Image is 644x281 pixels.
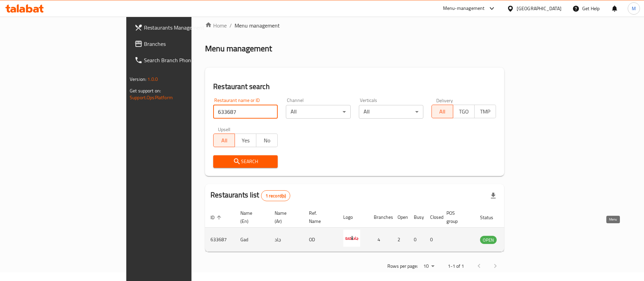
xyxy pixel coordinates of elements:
span: ID [210,213,223,222]
label: Delivery [436,98,453,103]
button: Search [213,155,278,168]
td: 0 [408,228,425,252]
div: All [286,105,350,119]
div: Menu-management [443,4,485,13]
input: Search for restaurant name or ID.. [213,105,278,119]
img: Gad [343,230,360,247]
p: 1-1 of 1 [448,262,464,270]
th: Logo [338,207,368,228]
a: Branches [129,36,234,52]
td: 2 [392,228,408,252]
span: Get support on: [130,86,161,95]
div: All [359,105,423,119]
h2: Restaurants list [210,190,290,201]
a: Restaurants Management [129,19,234,36]
span: Status [480,213,502,222]
td: 0 [425,228,441,252]
div: Rows per page: [421,261,437,271]
button: TMP [474,105,496,118]
div: OPEN [480,236,497,244]
span: No [259,136,275,145]
table: enhanced table [205,207,534,252]
span: OPEN [480,236,497,244]
div: Total records count [261,190,291,201]
button: All [213,134,235,147]
span: Version: [130,75,146,84]
span: Search [219,157,272,166]
a: Support.OpsPlatform [130,93,173,102]
div: Export file [485,188,501,204]
span: Yes [238,136,254,145]
span: Name (En) [240,209,261,225]
td: OD [303,228,338,252]
td: 4 [368,228,392,252]
span: Ref. Name [309,209,330,225]
span: 1 record(s) [261,193,290,199]
a: Search Branch Phone [129,52,234,68]
label: Upsell [218,127,231,131]
h2: Menu management [205,43,272,54]
nav: breadcrumb [205,21,504,30]
span: POS group [446,209,466,225]
th: Busy [408,207,425,228]
button: TGO [453,105,475,118]
th: Open [392,207,408,228]
span: 1.0.0 [147,75,158,84]
span: Search Branch Phone [144,56,228,64]
th: Branches [368,207,392,228]
span: Name (Ar) [275,209,295,225]
span: Menu management [235,21,280,30]
th: Closed [425,207,441,228]
span: M [632,5,636,12]
span: Branches [144,40,228,48]
button: Yes [235,134,256,147]
span: TMP [477,107,493,117]
button: All [431,105,453,118]
span: TGO [456,107,472,117]
span: All [216,136,232,145]
span: Restaurants Management [144,23,228,32]
td: جاد [269,228,303,252]
p: Rows per page: [387,262,418,270]
button: No [256,134,278,147]
h2: Restaurant search [213,82,496,92]
span: All [435,107,450,117]
div: [GEOGRAPHIC_DATA] [517,5,562,12]
td: Gad [235,228,269,252]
